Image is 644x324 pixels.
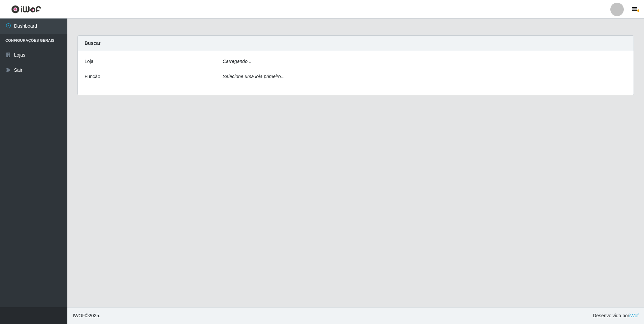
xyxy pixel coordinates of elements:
img: CoreUI Logo [11,5,41,13]
label: Função [85,73,100,80]
i: Selecione uma loja primeiro... [223,74,285,79]
a: iWof [629,313,639,318]
span: Desenvolvido por [593,312,639,319]
strong: Buscar [85,40,100,46]
span: IWOF [73,313,85,318]
i: Carregando... [223,59,252,64]
label: Loja [85,58,93,65]
span: © 2025 . [73,312,100,319]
